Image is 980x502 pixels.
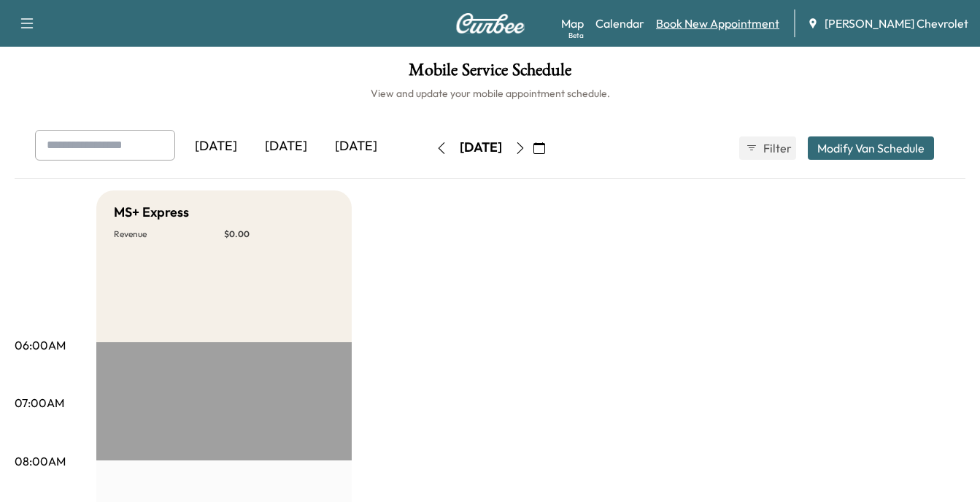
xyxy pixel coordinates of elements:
span: [PERSON_NAME] Chevrolet [825,15,968,32]
div: Beta [568,30,584,41]
span: Filter [763,139,790,157]
div: [DATE] [460,139,502,157]
button: Filter [739,136,796,160]
a: MapBeta [561,15,584,32]
p: 07:00AM [15,394,64,412]
div: [DATE] [321,130,391,163]
img: Curbee Logo [455,13,525,34]
p: 08:00AM [15,452,66,470]
a: Book New Appointment [656,15,779,32]
a: Calendar [595,15,644,32]
p: 06:00AM [15,336,66,354]
div: [DATE] [251,130,321,163]
button: Modify Van Schedule [808,136,934,160]
p: $ 0.00 [224,228,334,240]
h6: View and update your mobile appointment schedule. [15,86,965,101]
h1: Mobile Service Schedule [15,61,965,86]
h5: MS+ Express [114,202,189,223]
p: Revenue [114,228,224,240]
div: [DATE] [181,130,251,163]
